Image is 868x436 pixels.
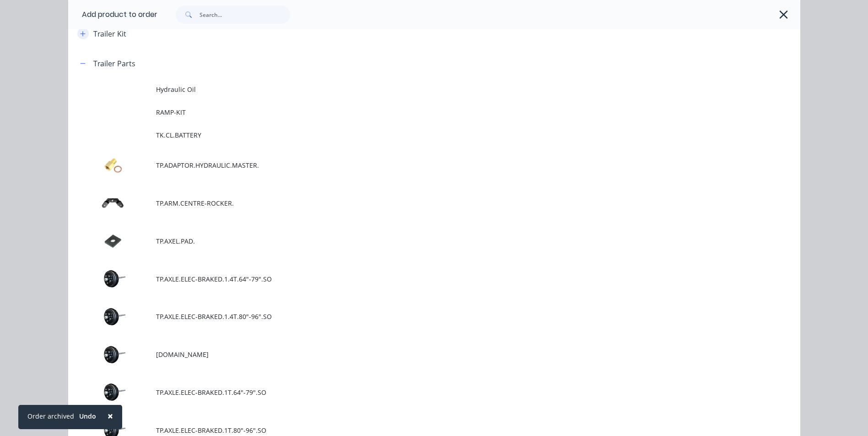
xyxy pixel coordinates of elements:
span: × [108,409,113,422]
span: [DOMAIN_NAME] [156,350,671,359]
span: TP.AXLE.ELEC-BRAKED.1.4T.64"-79".SO [156,274,671,284]
div: Order archived [27,411,74,421]
input: Search... [199,5,290,24]
div: Trailer Parts [93,58,135,69]
button: Undo [74,409,101,423]
span: TP.AXEL.PAD. [156,236,671,246]
span: TK.CL.BATTERY [156,130,671,140]
span: TP.ARM.CENTRE-ROCKER. [156,198,671,208]
span: TP.AXLE.ELEC-BRAKED.1.4T.80"-96".SO [156,312,671,321]
span: TP.ADAPTOR.HYDRAULIC.MASTER. [156,160,671,170]
span: RAMP-KIT [156,107,671,117]
span: Hydraulic Oil [156,85,671,94]
span: TP.AXLE.ELEC-BRAKED.1T.80"-96".SO [156,425,671,435]
button: Close [98,405,122,427]
span: TP.AXLE.ELEC-BRAKED.1T.64"-79".SO [156,388,671,397]
div: Trailer Kit [93,28,126,39]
